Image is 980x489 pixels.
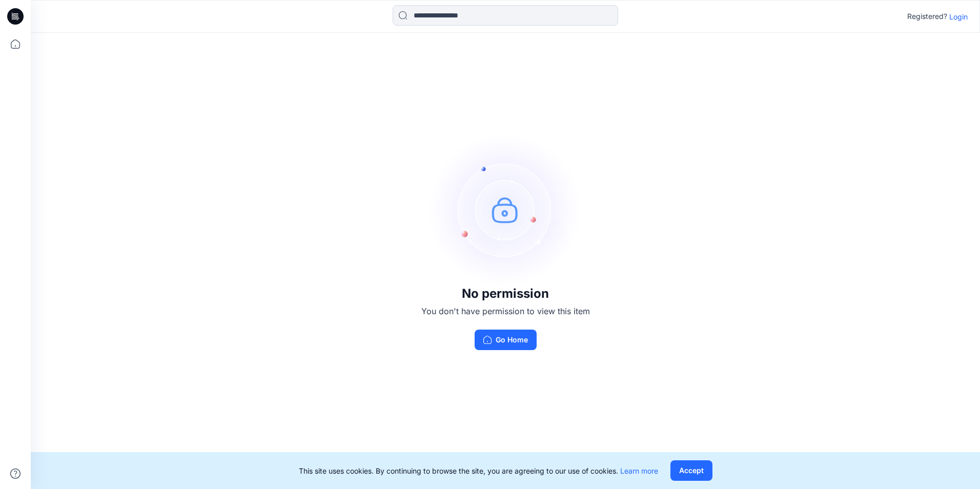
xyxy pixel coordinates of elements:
img: no-perm.svg [428,133,582,287]
p: You don't have permission to view this item [421,305,590,317]
button: Go Home [475,330,537,350]
p: Login [949,11,968,22]
a: Learn more [620,466,658,475]
p: Registered? [907,10,947,23]
p: This site uses cookies. By continuing to browse the site, you are agreeing to our use of cookies. [299,465,658,476]
h3: No permission [421,287,590,301]
button: Accept [670,460,712,481]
